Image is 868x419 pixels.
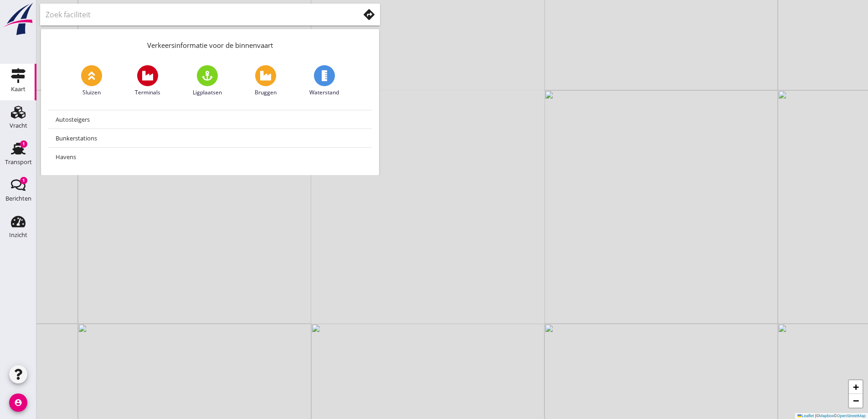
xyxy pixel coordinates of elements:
[795,413,868,419] div: © ©
[41,29,379,58] div: Verkeersinformatie voor de binnenvaart
[193,88,222,97] span: Ligplaatsen
[10,123,27,129] div: Vracht
[56,133,365,144] div: Bunkerstations
[11,86,26,92] div: Kaart
[9,393,27,412] i: account_circle
[255,88,277,97] span: Bruggen
[5,196,31,202] div: Berichten
[849,394,863,408] a: Zoom out
[853,395,859,406] span: −
[849,380,863,394] a: Zoom in
[2,2,35,36] img: logo-small.a267ee39.svg
[797,414,814,418] a: Leaflet
[82,88,101,97] span: Sluizen
[309,88,339,97] span: Waterstand
[81,65,102,97] a: Sluizen
[853,381,859,393] span: +
[20,140,27,148] div: 1
[5,159,32,165] div: Transport
[819,414,834,418] a: Mapbox
[193,65,222,97] a: Ligplaatsen
[837,414,866,418] a: OpenStreetMap
[135,88,160,97] span: Terminals
[815,414,816,418] span: |
[255,65,277,97] a: Bruggen
[135,65,160,97] a: Terminals
[46,7,347,22] input: Zoek faciliteit
[9,232,27,238] div: Inzicht
[56,151,365,162] div: Havens
[309,65,339,97] a: Waterstand
[20,177,27,184] div: 1
[56,114,365,125] div: Autosteigers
